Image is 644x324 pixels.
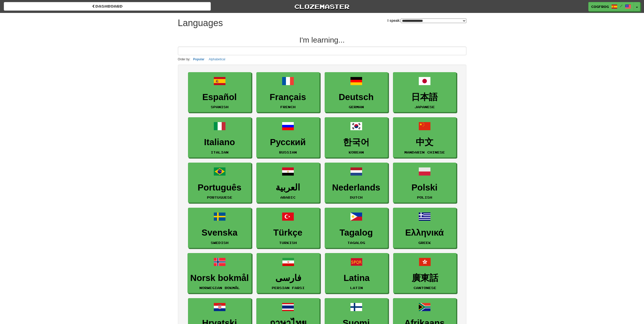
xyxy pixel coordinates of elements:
a: FrançaisFrench [256,72,320,112]
small: Greek [418,241,431,244]
h3: Deutsch [327,92,385,102]
a: 中文Mandarin Chinese [393,117,456,158]
h3: Español [191,92,248,102]
h3: 한국어 [327,137,385,147]
a: NederlandsDutch [325,163,388,203]
button: Alphabetical [207,56,227,62]
small: Arabic [280,196,296,199]
h3: 日本語 [396,92,453,102]
a: العربيةArabic [256,163,320,203]
h3: Norsk bokmål [190,273,249,283]
h3: Italiano [191,137,248,147]
a: PortuguêsPortuguese [188,163,251,203]
h3: Ελληνικά [396,228,453,238]
small: Dutch [350,196,363,199]
a: TagalogTagalog [325,208,388,248]
a: ItalianoItalian [188,117,251,158]
h2: I'm learning... [178,36,466,44]
small: German [349,105,364,109]
span: / [620,4,622,8]
a: dashboard [4,2,211,11]
a: PolskiPolish [393,163,456,203]
small: Mandarin Chinese [404,150,445,154]
label: I speak: [387,18,466,23]
button: Popular [192,56,206,62]
h3: العربية [259,183,317,193]
h3: Русский [259,137,317,147]
h3: Polski [396,183,453,193]
small: Korean [349,150,364,154]
small: Turkish [279,241,297,244]
h3: 廣東話 [396,273,454,283]
a: TürkçeTurkish [256,208,320,248]
h3: Türkçe [259,228,317,238]
h3: Português [191,183,248,193]
a: РусскийRussian [256,117,320,158]
small: Norwegian Bokmål [199,286,240,290]
small: Tagalog [347,241,365,244]
small: Swedish [211,241,228,244]
a: 日本語Japanese [393,72,456,112]
small: Japanese [414,105,435,109]
a: cogfrog / [588,2,634,11]
a: Norsk bokmålNorwegian Bokmål [188,253,252,293]
a: ΕλληνικάGreek [393,208,456,248]
small: Italian [211,150,228,154]
a: EspañolSpanish [188,72,251,112]
h3: فارسی [259,273,317,283]
h3: 中文 [396,137,453,147]
a: SvenskaSwedish [188,208,251,248]
small: Polish [417,196,432,199]
small: Portuguese [207,196,232,199]
small: Cantonese [413,286,436,290]
small: Spanish [211,105,228,109]
select: I speak: [401,18,466,23]
h1: Languages [178,18,223,28]
small: French [280,105,296,109]
small: Persian Farsi [272,286,305,290]
h3: Svenska [191,228,248,238]
a: DeutschGerman [325,72,388,112]
a: 한국어Korean [325,117,388,158]
a: 廣東話Cantonese [393,253,456,293]
h3: Nederlands [327,183,385,193]
small: Russian [279,150,297,154]
a: Clozemaster [218,2,425,11]
a: LatinaLatin [325,253,388,293]
a: فارسیPersian Farsi [257,253,320,293]
h3: Tagalog [327,228,385,238]
h3: Français [259,92,317,102]
small: Order by: [178,58,191,61]
span: cogfrog [591,4,609,9]
small: Latin [350,286,363,290]
h3: Latina [328,273,385,283]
